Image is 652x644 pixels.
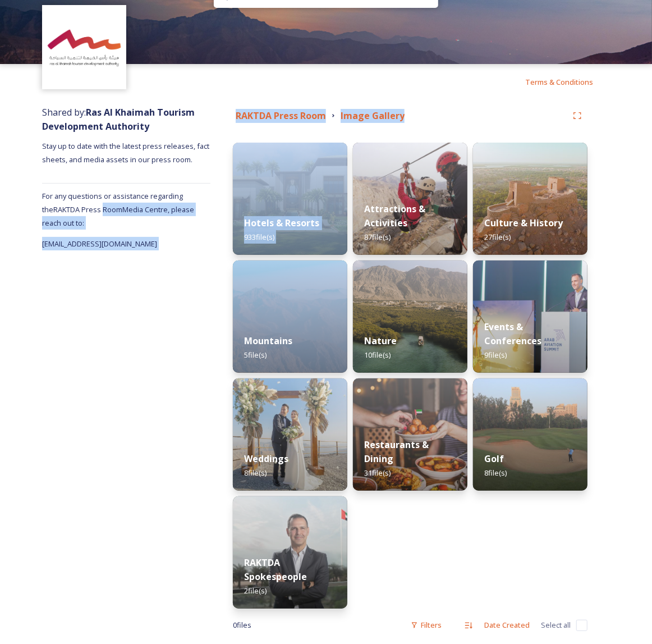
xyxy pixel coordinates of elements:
span: [EMAIL_ADDRESS][DOMAIN_NAME] [42,239,157,249]
strong: Mountains [244,335,292,347]
img: c1cbaa8e-154c-4d4f-9379-c8e58e1c7ae4.jpg [233,378,347,491]
img: a622eb85-593b-49ea-86a1-be0a248398a8.jpg [233,143,347,255]
div: Filters [405,614,447,636]
a: Terms & Conditions [525,75,610,89]
span: 2 file(s) [244,586,267,596]
span: 10 file(s) [364,350,391,360]
img: c31c8ceb-515d-4687-9f3e-56b1a242d210.jpg [233,496,347,609]
img: d36d2355-c23c-4ad7-81c7-64b1c23550e0.jpg [353,378,467,491]
span: Select all [541,620,571,631]
span: Terms & Conditions [525,77,593,87]
strong: Golf [484,453,504,465]
span: 933 file(s) [244,232,274,242]
strong: RAKTDA Press Room [236,109,326,122]
strong: Events & Conferences [484,321,541,347]
strong: Image Gallery [341,109,405,122]
span: 87 file(s) [364,232,391,242]
span: 9 file(s) [484,350,507,360]
img: 6b2c4cc9-34ae-45d0-992d-9f5eeab804f7.jpg [353,143,467,255]
img: Logo_RAKTDA_RGB-01.png [44,7,125,88]
strong: Ras Al Khaimah Tourism Development Authority [42,106,195,133]
span: 27 file(s) [484,232,511,242]
strong: Attractions & Activities [364,203,425,229]
img: f4b44afd-84a5-42f8-a796-2dedbf2b50eb.jpg [233,261,347,373]
span: For any questions or assistance regarding the RAKTDA Press Room Media Centre, please reach out to: [42,191,194,228]
img: 43bc6a4b-b786-4d98-b8e1-b86026dad6a6.jpg [473,261,587,373]
img: f0db2a41-4a96-4f71-8a17-3ff40b09c344.jpg [353,261,467,373]
strong: Restaurants & Dining [364,439,429,465]
span: 0 file s [233,620,251,631]
strong: Weddings [244,453,288,465]
img: 45dfe8e7-8c4f-48e3-b92b-9b2a14aeffa1.jpg [473,143,587,255]
div: Date Created [479,614,535,636]
strong: RAKTDA Spokespeople [244,556,307,583]
strong: Hotels & Resorts [244,217,319,229]
span: 8 file(s) [244,468,267,478]
span: 5 file(s) [244,350,267,360]
span: Shared by: [42,106,195,133]
strong: Culture & History [484,217,563,229]
span: 31 file(s) [364,468,391,478]
img: f466d538-3deb-466c-bcc7-2195f0191b25.jpg [473,378,587,491]
strong: Nature [364,335,397,347]
span: Stay up to date with the latest press releases, fact sheets, and media assets in our press room. [42,141,211,165]
span: 8 file(s) [484,468,507,478]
